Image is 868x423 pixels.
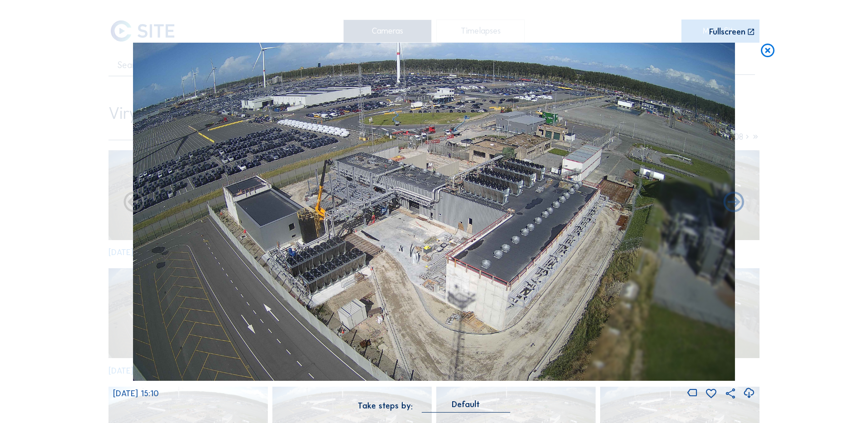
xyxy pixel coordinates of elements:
div: Default [452,400,480,408]
div: Fullscreen [709,28,745,36]
div: Default [422,400,510,413]
img: Image [133,43,735,381]
i: Forward [122,191,147,216]
div: Take steps by: [358,402,413,410]
i: Back [721,191,746,216]
span: [DATE] 15:10 [113,389,159,398]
